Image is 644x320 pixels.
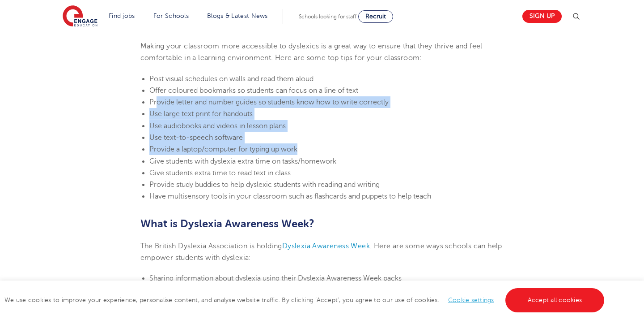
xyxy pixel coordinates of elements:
[149,145,297,153] span: Provide a laptop/computer for typing up work
[149,274,402,282] span: Sharing information about dyslexia using their Dyslexia Awareness Week packs
[358,10,393,23] a: Recruit
[207,13,268,19] a: Blogs & Latest News
[149,75,314,83] span: Post visual schedules on walls and read them aloud
[448,297,494,303] a: Cookie settings
[149,98,389,106] span: Provide letter and number guides so students know how to write correctly
[4,297,606,303] span: We use cookies to improve your experience, personalise content, and analyse website traffic. By c...
[299,13,356,20] span: Schools looking for staff
[505,288,605,312] a: Accept all cookies
[140,242,282,250] span: The British Dyslexia Association is holding
[522,10,562,23] a: Sign up
[149,157,336,165] span: Give students with dyslexia extra time on tasks/homework
[282,242,370,250] a: Dyslexia Awareness Week
[149,169,291,177] span: Give students extra time to read text in class
[149,122,286,130] span: Use audiobooks and videos in lesson plans
[140,242,502,262] span: . Here are some ways schools can help empower students with dyslexia:
[149,134,243,142] span: Use text-to-speech software
[153,13,189,19] a: For Schools
[149,86,358,95] span: Offer coloured bookmarks so students can focus on a line of text
[140,42,483,62] span: Making your classroom more accessible to dyslexics is a great way to ensure that they thrive and ...
[149,181,380,189] span: Provide study buddies to help dyslexic students with reading and writing
[365,13,386,20] span: Recruit
[149,192,431,200] span: Have multisensory tools in your classroom such as flashcards and puppets to help teach
[140,217,314,230] b: What is Dyslexia Awareness Week?
[109,13,135,19] a: Find jobs
[149,110,253,118] span: Use large text print for handouts
[63,5,97,28] img: Engage Education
